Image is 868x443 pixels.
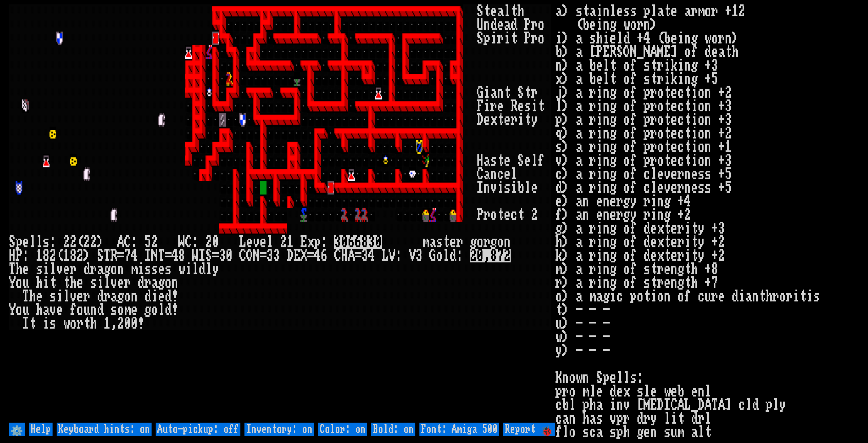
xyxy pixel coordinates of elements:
div: T [158,249,165,262]
div: S [205,249,212,262]
div: h [36,303,43,317]
div: c [497,167,504,181]
div: t [63,276,70,290]
div: C [334,249,341,262]
div: r [104,290,111,303]
div: r [456,235,463,249]
mark: 6 [348,235,355,249]
div: t [29,317,36,330]
div: = [260,249,267,262]
div: l [50,262,56,276]
div: A [117,235,124,249]
div: 2 [205,235,212,249]
div: T [22,290,29,303]
div: t [443,235,450,249]
div: I [144,249,151,262]
div: t [484,4,490,18]
div: e [246,235,253,249]
div: s [144,262,151,276]
div: ( [77,235,83,249]
mark: 2 [470,249,477,262]
div: l [504,4,511,18]
div: d [165,290,172,303]
div: v [490,181,497,195]
div: r [531,86,538,99]
div: h [16,262,22,276]
div: g [117,290,124,303]
div: l [29,235,36,249]
div: o [16,276,22,290]
div: n [172,276,178,290]
div: s [490,154,497,167]
div: P [477,208,484,222]
div: 2 [531,208,538,222]
div: l [36,235,43,249]
div: o [490,208,497,222]
div: h [36,276,43,290]
div: ) [83,249,90,262]
mark: 7 [497,249,504,262]
div: 8 [70,249,77,262]
div: 3 [416,249,422,262]
div: I [22,317,29,330]
div: a [497,4,504,18]
div: o [151,303,158,317]
div: I [477,181,484,195]
div: v [70,290,77,303]
div: e [504,113,511,127]
mark: 8 [361,235,368,249]
div: t [538,99,545,113]
div: m [124,303,131,317]
div: u [22,276,29,290]
div: e [56,303,63,317]
div: C [477,167,484,181]
div: o [436,249,443,262]
div: l [205,262,212,276]
div: s [43,235,50,249]
div: i [43,276,50,290]
div: a [429,235,436,249]
mark: 2 [504,249,511,262]
div: 1 [63,249,70,262]
div: d [450,249,456,262]
div: A [348,249,355,262]
mark: 8 [490,249,497,262]
div: 2 [280,235,287,249]
div: 4 [172,249,178,262]
div: a [151,276,158,290]
div: 6 [321,249,328,262]
div: e [260,235,267,249]
div: 2 [63,235,70,249]
div: e [77,290,83,303]
div: s [151,262,158,276]
div: U [477,18,484,32]
div: g [144,303,151,317]
mark: 0 [341,235,348,249]
div: s [524,99,531,113]
div: i [56,290,63,303]
div: h [517,4,524,18]
div: l [443,249,450,262]
div: g [490,235,497,249]
div: i [497,181,504,195]
div: S [9,235,16,249]
div: 2 [151,235,158,249]
div: H [341,249,348,262]
div: L [239,235,246,249]
input: Inventory: on [244,423,314,436]
div: b [517,181,524,195]
div: P [524,18,531,32]
div: T [104,249,111,262]
input: Keyboard hints: on [57,423,152,436]
div: = [307,249,314,262]
div: a [484,154,490,167]
div: r [144,276,151,290]
div: a [43,303,50,317]
div: t [497,154,504,167]
div: : [22,249,29,262]
div: n [484,18,490,32]
div: H [9,249,16,262]
div: t [524,86,531,99]
div: i [484,99,490,113]
div: ( [56,249,63,262]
